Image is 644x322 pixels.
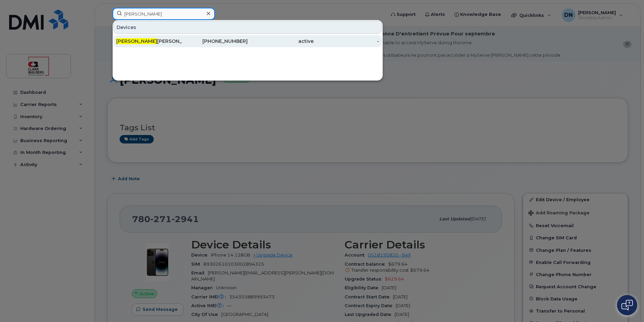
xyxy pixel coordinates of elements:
[114,21,382,34] div: Devices
[116,38,182,45] div: [PERSON_NAME]
[314,38,379,45] div: -
[182,38,248,45] div: [PHONE_NUMBER]
[248,38,314,45] div: active
[114,35,382,47] a: [PERSON_NAME][PERSON_NAME][PHONE_NUMBER]active-
[621,300,633,311] img: Open chat
[116,38,157,44] span: [PERSON_NAME]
